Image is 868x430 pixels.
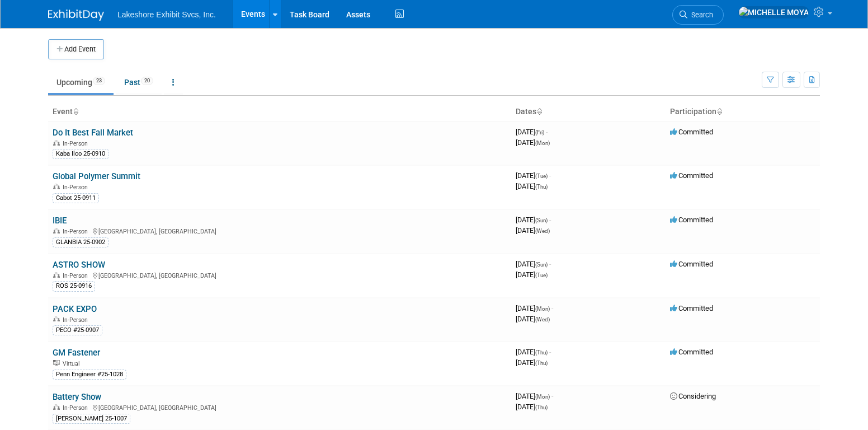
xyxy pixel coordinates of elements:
span: (Thu) [535,184,548,190]
span: Committed [670,171,713,180]
a: Past20 [116,72,162,93]
img: In-Person Event [53,272,60,278]
span: In-Person [63,404,91,412]
span: (Sun) [535,217,548,223]
div: Cabot 25-0911 [53,193,99,203]
span: (Thu) [535,349,548,356]
span: [DATE] [516,304,553,312]
span: [DATE] [516,226,550,235]
a: GM Fastener [53,348,100,358]
span: [DATE] [516,392,553,400]
span: In-Person [63,228,91,235]
span: 20 [141,77,153,85]
span: Committed [670,128,713,136]
span: Virtual [63,360,83,367]
span: [DATE] [516,171,551,180]
span: (Mon) [535,306,550,312]
a: Battery Show [53,392,101,402]
span: [DATE] [516,182,548,190]
th: Event [48,102,511,121]
img: Virtual Event [53,360,60,366]
span: [DATE] [516,403,548,411]
span: (Mon) [535,394,550,400]
div: ROS 25-0916 [53,281,95,291]
span: (Tue) [535,272,548,278]
div: Kaba Ilco 25-0910 [53,149,108,159]
a: Sort by Event Name [73,107,78,116]
div: [GEOGRAPHIC_DATA], [GEOGRAPHIC_DATA] [53,403,507,412]
span: - [549,348,551,356]
a: Search [672,5,724,25]
span: In-Person [63,272,91,279]
span: (Mon) [535,140,550,146]
span: - [549,260,551,268]
img: In-Person Event [53,404,60,410]
span: [DATE] [516,315,550,323]
span: - [546,128,548,136]
img: In-Person Event [53,316,60,322]
img: In-Person Event [53,228,60,233]
img: ExhibitDay [48,10,104,21]
span: (Wed) [535,228,550,234]
span: Committed [670,304,713,312]
img: In-Person Event [53,140,60,146]
th: Participation [666,102,820,121]
span: [DATE] [516,128,548,136]
span: - [549,216,551,224]
a: Global Polymer Summit [53,171,140,181]
a: Sort by Start Date [536,107,542,116]
img: In-Person Event [53,184,60,189]
span: - [549,171,551,180]
button: Add Event [48,39,104,59]
a: IBIE [53,216,67,226]
div: GLANBIA 25-0902 [53,237,108,247]
span: In-Person [63,184,91,191]
a: Do It Best Fall Market [53,128,133,138]
span: [DATE] [516,348,551,356]
span: Lakeshore Exhibit Svcs, Inc. [117,10,216,19]
span: [DATE] [516,270,548,279]
div: [GEOGRAPHIC_DATA], [GEOGRAPHIC_DATA] [53,270,507,279]
span: Committed [670,348,713,356]
span: [DATE] [516,358,548,367]
span: In-Person [63,316,91,324]
span: (Thu) [535,404,548,410]
span: (Thu) [535,360,548,366]
span: 23 [93,77,105,85]
span: - [551,304,553,312]
a: Upcoming23 [48,72,114,93]
th: Dates [511,102,666,121]
span: [DATE] [516,260,551,268]
span: In-Person [63,140,91,147]
a: PACK EXPO [53,304,97,314]
span: [DATE] [516,138,550,147]
span: (Fri) [535,129,544,135]
img: MICHELLE MOYA [738,6,809,18]
span: (Tue) [535,173,548,179]
div: PECO #25-0907 [53,325,102,335]
span: Considering [670,392,716,400]
span: Search [687,11,713,19]
span: (Sun) [535,261,548,268]
a: Sort by Participation Type [716,107,722,116]
div: [GEOGRAPHIC_DATA], [GEOGRAPHIC_DATA] [53,226,507,235]
a: ASTRO SHOW [53,260,105,270]
span: - [551,392,553,400]
span: Committed [670,216,713,224]
div: Penn Engineer #25-1028 [53,370,126,380]
span: (Wed) [535,316,550,322]
span: Committed [670,260,713,268]
span: [DATE] [516,216,551,224]
div: [PERSON_NAME] 25-1007 [53,414,130,424]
